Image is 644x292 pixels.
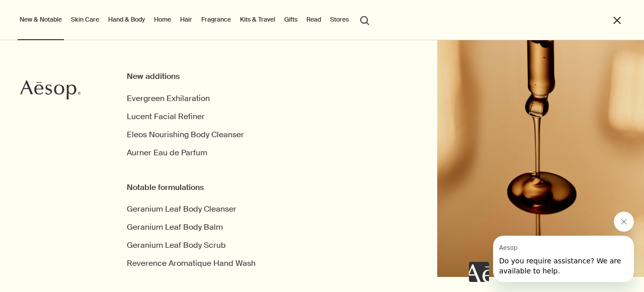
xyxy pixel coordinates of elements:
[127,203,236,215] a: Geranium Leaf Body Cleanser
[127,239,225,251] a: Geranium Leaf Body Scrub
[18,14,64,26] button: New & Notable
[614,212,634,232] iframe: Close message from Aesop
[127,181,282,193] div: Notable formulations
[199,14,233,26] a: Fragrance
[437,25,644,277] img: Bottle on bench in a labratory
[127,111,205,123] a: Lucent Facial Refiner
[127,222,223,232] span: Geranium Leaf Body Balm
[152,14,173,26] a: Home
[238,14,277,26] a: Kits & Travel
[106,14,147,26] a: Hand & Body
[127,129,244,140] span: Eleos Nourishing Body Cleanser
[469,212,634,282] div: Aesop says "Do you require assistance? We are available to help.". Open messaging window to conti...
[69,14,101,26] a: Skin Care
[611,15,623,26] button: Close the Menu
[127,70,282,82] div: New additions
[127,240,225,250] span: Geranium Leaf Body Scrub
[127,258,256,268] span: Reverence Aromatique Hand Wash
[127,204,236,214] span: Geranium Leaf Body Cleanser
[493,236,634,282] iframe: Message from Aesop
[127,93,210,104] span: Evergreen Exhilaration
[356,10,374,29] button: Open search
[127,147,207,158] span: Aurner Eau de Parfum
[127,92,210,105] a: Evergreen Exhilaration
[328,14,351,26] button: Stores
[20,80,80,100] svg: Aesop
[127,221,223,233] a: Geranium Leaf Body Balm
[178,14,194,26] a: Hair
[18,77,83,105] a: Aesop
[282,14,299,26] a: Gifts
[127,257,256,269] a: Reverence Aromatique Hand Wash
[127,111,205,122] span: Lucent Facial Refiner
[127,129,244,141] a: Eleos Nourishing Body Cleanser
[469,262,489,282] iframe: no content
[304,14,323,26] a: Read
[127,147,207,159] a: Aurner Eau de Parfum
